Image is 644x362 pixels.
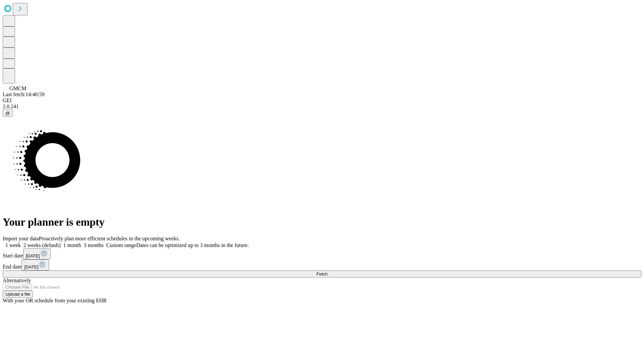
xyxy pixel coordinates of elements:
[3,216,641,228] h1: Your planner is empty
[9,85,26,91] span: GMCM
[5,242,21,248] span: 1 week
[84,242,104,248] span: 3 months
[3,298,107,303] span: With your OR schedule from your existing EHR
[3,92,45,97] span: Last fetch: 14:40:59
[5,111,10,116] span: @
[39,236,180,241] span: Proactively plan more efficient schedules in the upcoming weeks.
[3,259,641,270] div: End date
[3,98,641,104] div: GEI
[3,291,33,298] button: Upload a file
[24,264,38,269] span: [DATE]
[63,242,81,248] span: 1 month
[316,271,327,277] span: Fetch
[106,242,136,248] span: Custom range
[3,278,31,283] span: Alternatively
[23,248,51,259] button: [DATE]
[26,253,40,258] span: [DATE]
[3,248,641,259] div: Start date
[136,242,249,248] span: Dates can be optimized up to 3 months in the future.
[21,259,49,270] button: [DATE]
[3,270,641,278] button: Fetch
[3,104,641,110] div: 2.0.241
[23,242,61,248] span: 2 weeks (default)
[3,110,13,117] button: @
[3,236,39,241] span: Import your data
